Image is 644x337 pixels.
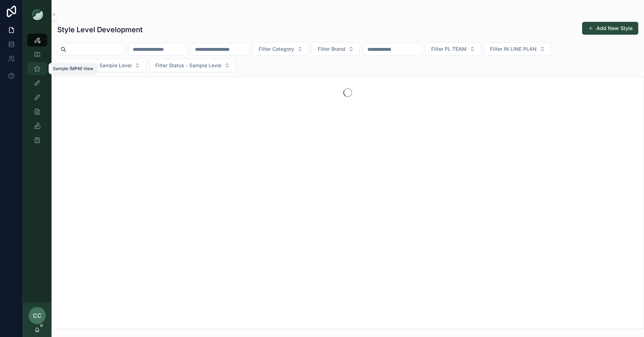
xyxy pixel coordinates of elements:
div: Sample (MPN) View [53,66,93,72]
button: Add New Style [582,22,638,35]
div: scrollable content [23,29,52,156]
span: Filter Season - Sample Level [63,62,132,69]
span: Filter PL TEAM [431,45,467,53]
span: Filter Category [259,45,294,53]
span: Filter Brand [318,45,345,53]
img: App logo [31,9,43,20]
button: Select Button [484,42,551,56]
span: CC [33,311,42,320]
button: Select Button [312,42,360,56]
span: Filter Status - Sample Level [155,62,221,69]
button: Select Button [149,59,236,72]
h1: Style Level Development [57,25,143,35]
button: Select Button [425,42,481,56]
button: Select Button [253,42,309,56]
button: Select Button [57,59,146,72]
span: Filter IN LINE PLAN [490,45,537,53]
